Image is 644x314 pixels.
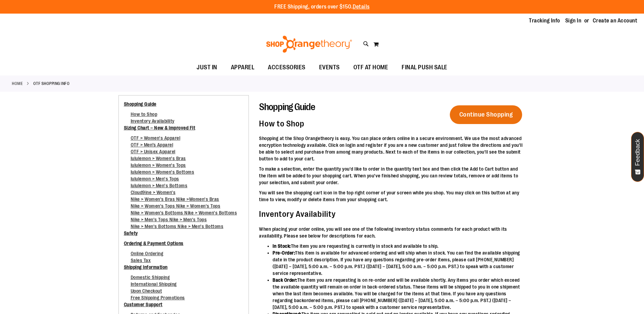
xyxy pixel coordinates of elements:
[131,169,195,178] a: lululemon > Women's Bottoms
[259,189,526,203] p: You will see the shopping cart icon in the top right corner of your screen while you shop. You ma...
[131,142,173,151] a: OTF > Men’s Apparel
[259,210,526,219] h4: Inventory Availability
[131,162,186,171] a: lululemon > Women's Tops
[273,277,526,311] li: The item you are requesting is on re-order and will be available shortly. Any items you order whi...
[402,60,447,75] span: FINAL PUSH SALE
[131,224,224,232] a: Nike > Men's Bottoms Nike > Men's Bottoms
[131,217,207,226] a: Nike > Men's Tops Nike > Men's Tops
[124,124,196,135] a: Sizing Chart – New & Improved Fit
[131,281,177,290] a: International Shipping
[455,108,517,122] span: Continue Shopping
[124,240,184,250] a: Ordering & Payment Options
[124,301,163,311] a: Customer Support
[593,17,638,24] a: Create an Account
[131,190,176,198] a: Cloud9ine > Women's
[131,118,174,127] a: Inventory Availability
[273,243,526,249] li: The item you are requesting is currently in stock and available to ship.
[273,250,295,256] strong: Pre-Order:
[197,60,217,75] span: JUST IN
[131,288,162,297] a: Upon Checkout
[395,60,454,75] a: FINAL PUSH SALE
[273,243,291,249] strong: In Stock:
[231,60,255,75] span: APPAREL
[259,226,526,239] p: When placing your order online, you will see one of the following inventory status comments for e...
[268,60,306,75] span: ACCESSORIES
[274,3,370,11] p: FREE Shipping, orders over $150.
[259,102,526,112] h3: Shopping Guide
[12,81,23,87] a: Home
[124,264,168,274] a: Shipping Information
[265,36,353,53] img: Shop Orangetheory
[131,156,186,164] a: lululemon > Women's Bras
[259,119,526,128] h4: How to Shop
[131,210,237,219] a: Nike > Women's Bottoms Nike > Women's Bottoms
[190,60,224,75] a: JUST IN
[224,60,261,75] a: APPAREL
[353,4,370,10] a: Details
[273,249,526,277] li: This item is available for advanced ordering and will ship when in stock. You can find the availa...
[131,149,176,158] a: OTF > Unisex Apparel
[634,139,641,166] span: Feedback
[124,101,157,111] a: Shopping Guide
[565,17,582,24] a: Sign In
[312,60,347,75] a: EVENTS
[131,176,179,185] a: lululemon > Men's Tops
[347,60,395,75] a: OTF AT HOME
[33,81,70,87] strong: OTF Shopping Info
[259,135,526,162] p: Shopping at the Shop Orangetheory is easy. You can place orders online in a secure environment. W...
[131,196,219,205] a: Nike > Women's Bras Nike >Women's Bras
[131,295,185,304] a: Free Shipping Promotions
[131,183,188,192] a: lululemon > Men's Bottoms
[450,105,522,124] a: Continue Shopping
[259,165,526,186] p: To make a selection, enter the quantity you'd like to order in the quantity text box and then cli...
[131,258,151,266] a: Sales Tax
[124,230,138,240] a: Safety
[261,60,312,75] a: ACCESSORIES
[131,111,158,120] a: How to Shop
[319,60,340,75] span: EVENTS
[631,132,644,182] button: Feedback - Show survey
[529,17,560,24] a: Tracking Info
[131,135,181,144] a: OTF > Women's Apparel
[131,203,221,212] a: Nike > Women's Tops Nike > Women's Tops
[131,251,164,260] a: Online Ordering
[353,60,388,75] span: OTF AT HOME
[131,275,170,283] a: Domestic Shipping
[273,277,297,283] strong: Back Order:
